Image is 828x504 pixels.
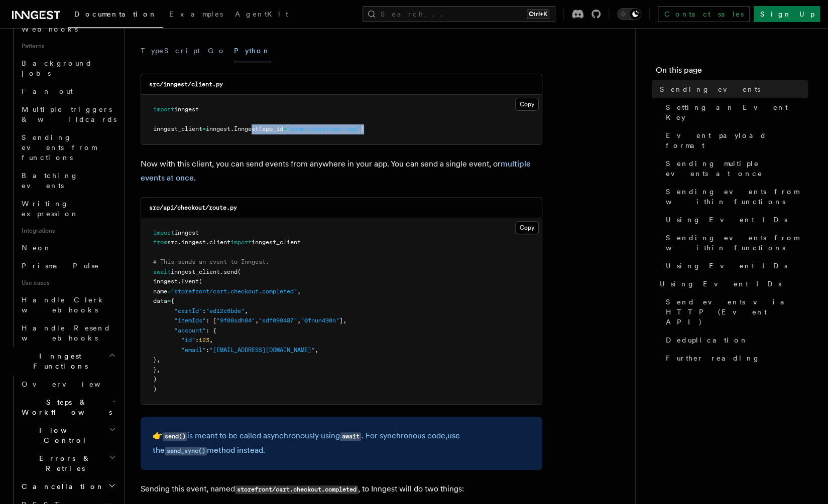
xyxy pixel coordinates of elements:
[666,353,760,363] span: Further reading
[153,229,174,236] span: import
[18,397,112,417] span: Steps & Workflows
[178,239,181,246] span: .
[666,297,808,327] span: Send events via HTTP (Event API)
[18,275,118,291] span: Use cases
[22,380,125,388] span: Overview
[666,233,808,253] span: Sending events from within functions
[340,432,361,441] code: await
[174,229,199,236] span: inngest
[255,317,259,324] span: ,
[18,481,104,491] span: Cancellation
[662,293,808,331] a: Send events via HTTP (Event API)
[297,317,301,324] span: ,
[662,257,808,275] a: Using Event IDs
[18,375,118,393] a: Overview
[153,297,167,304] span: data
[259,317,297,324] span: "sdf098487"
[666,102,808,122] span: Setting an Event Key
[18,319,118,347] a: Handle Resend webhooks
[22,172,78,190] span: Batching events
[22,200,79,218] span: Writing expression
[18,166,118,195] a: Batching events
[527,9,549,19] kbd: Ctrl+K
[660,84,760,94] span: Sending events
[8,347,118,375] button: Inngest Functions
[22,133,96,161] span: Sending events from functions
[167,297,171,304] span: =
[230,239,252,246] span: import
[18,449,118,477] button: Errors & Retries
[656,275,808,293] a: Using Event IDs
[662,98,808,126] a: Setting an Event Key
[174,327,206,334] span: "account"
[22,262,99,270] span: Prisma Pulse
[18,239,118,257] a: Neon
[153,125,202,132] span: inngest_client
[666,335,748,345] span: Deduplication
[153,258,269,265] span: # This sends an event to Inngest.
[287,125,361,132] span: "acme-storefront-app"
[153,278,181,285] span: inngest.
[181,239,206,246] span: inngest
[181,347,206,354] span: "email"
[754,6,820,22] a: Sign Up
[662,183,808,211] a: Sending events from within functions
[662,154,808,183] a: Sending multiple events at once
[18,257,118,275] a: Prisma Pulse
[235,10,288,18] span: AgentKit
[209,347,315,354] span: "[EMAIL_ADDRESS][DOMAIN_NAME]"
[666,130,808,150] span: Event payload format
[220,268,223,275] span: .
[230,125,234,132] span: .
[18,100,118,128] a: Multiple triggers & wildcards
[229,3,294,27] a: AgentKit
[163,432,187,441] code: send()
[361,125,364,132] span: )
[18,195,118,223] a: Writing expression
[22,105,116,123] span: Multiple triggers & wildcards
[658,6,750,22] a: Contact sales
[181,337,195,344] span: "id"
[662,349,808,367] a: Further reading
[18,291,118,319] a: Handle Clerk webhooks
[206,327,216,334] span: : {
[171,268,220,275] span: inngest_client
[666,187,808,207] span: Sending events from within functions
[18,82,118,100] a: Fan out
[662,211,808,229] a: Using Event IDs
[181,278,199,285] span: Event
[235,485,358,494] code: storefront/cart.checkout.completed
[252,239,301,246] span: inngest_client
[174,307,202,314] span: "cartId"
[153,386,157,393] span: )
[301,317,339,324] span: "0fnun498n"
[153,356,160,363] span: },
[666,158,808,179] span: Sending multiple events at once
[18,421,118,449] button: Flow Control
[153,268,171,275] span: await
[22,25,78,33] span: Webhooks
[163,3,229,27] a: Examples
[660,279,781,289] span: Using Event IDs
[169,10,223,18] span: Examples
[666,215,787,225] span: Using Event IDs
[656,64,808,80] h4: On this page
[153,366,160,373] span: },
[206,307,245,314] span: "ed12c8bde"
[206,317,216,324] span: : [
[68,3,163,28] a: Documentation
[662,126,808,154] a: Event payload format
[195,337,199,344] span: :
[171,288,297,295] span: "storefront/cart.checkout.completed"
[22,296,105,314] span: Handle Clerk webhooks
[666,261,787,271] span: Using Event IDs
[209,337,213,344] span: ,
[149,81,223,88] code: src/inngest/client.py
[18,393,118,421] button: Steps & Workflows
[153,106,174,113] span: import
[209,239,230,246] span: client
[18,20,118,38] a: Webhooks
[18,128,118,166] a: Sending events from functions
[208,40,226,62] button: Go
[18,425,109,445] span: Flow Control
